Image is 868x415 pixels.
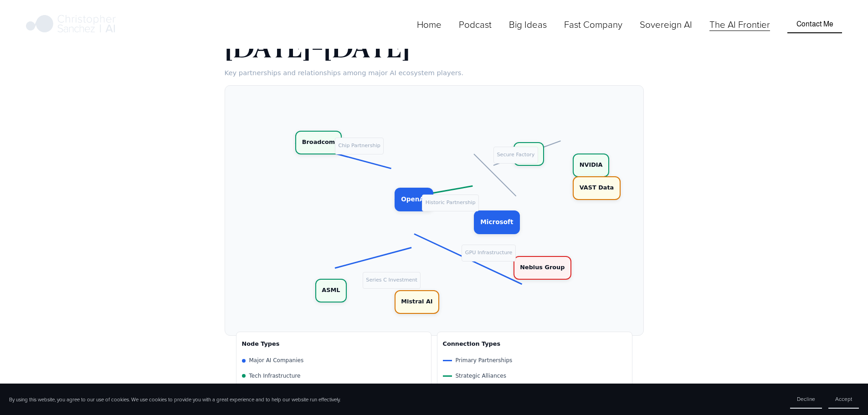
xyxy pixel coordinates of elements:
a: Home [417,17,442,32]
div: VAST Data [573,176,621,200]
div: GPU Infrastructure [462,245,516,261]
div: Microsoft [474,210,520,234]
span: Big Ideas [509,18,547,31]
div: ASML [315,279,347,302]
span: Accept [835,395,852,403]
div: Cisco [514,142,544,166]
a: Contact Me [787,15,842,33]
a: folder dropdown [509,17,547,32]
div: Chip Partnership [335,138,384,154]
div: Historic Partnership [422,195,479,211]
div: Secure Factory [493,147,538,164]
button: Accept [828,390,859,409]
div: OpenAI [395,188,433,211]
div: Series C Investment [363,272,421,289]
div: Connection Types [443,338,627,351]
div: Mistral AI [395,290,440,314]
button: Decline [790,390,822,409]
img: Christopher Sanchez | AI [26,13,116,36]
div: NVIDIA [573,154,609,177]
a: The AI Frontier [709,17,770,32]
span: Decline [797,395,815,403]
section: Collaborations Network Diagram [221,1,647,336]
span: Fast Company [564,18,622,31]
h3: COLLABORATIONS NETWORK — [DATE]–[DATE] [225,1,644,63]
div: Broadcom [295,131,342,154]
div: Nebius Group [514,256,572,280]
p: By using this website, you agree to our use of cookies. We use cookies to provide you with a grea... [9,396,340,403]
p: Key partnerships and relationships among major AI ecosystem players. [225,68,644,78]
a: folder dropdown [564,17,622,32]
div: Node Types [242,338,426,351]
a: Podcast [459,17,492,32]
a: Sovereign AI [640,17,692,32]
